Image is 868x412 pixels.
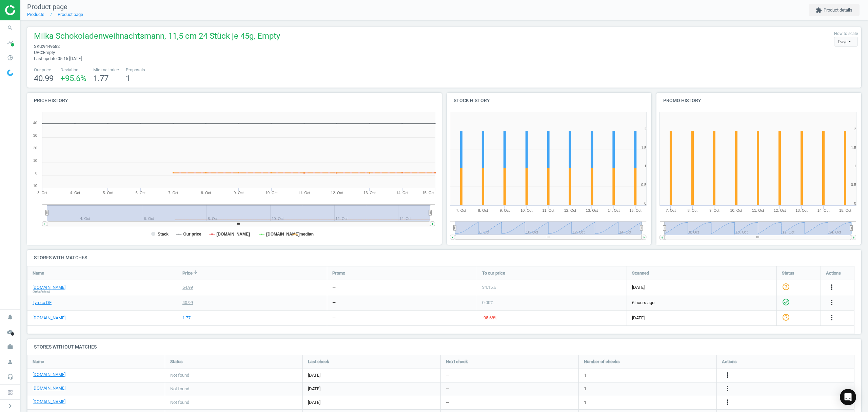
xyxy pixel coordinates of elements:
text: 1 [644,164,646,168]
tspan: 12. Oct [564,208,576,212]
span: Out of stock [33,289,50,294]
button: chevron_right [2,401,19,410]
text: 1 [854,164,856,168]
tspan: Our price [183,232,201,237]
tspan: Stack [158,232,169,237]
span: — [446,373,449,379]
span: Price [182,270,193,276]
span: Not found [170,373,189,379]
span: [DATE] [632,284,771,291]
i: headset_mic [4,370,17,383]
span: Name [33,270,44,276]
tspan: 14. Oct [396,191,408,195]
text: 40 [33,121,37,125]
span: Our price [34,67,54,73]
div: — [332,300,336,306]
div: 1.77 [182,315,191,321]
i: pie_chart_outlined [4,51,17,64]
i: more_vert [724,385,732,393]
span: [DATE] [308,386,435,392]
span: Deviation [60,67,86,73]
i: extension [816,7,822,13]
span: 0.00 % [482,300,494,305]
div: 40.99 [182,300,193,306]
a: Lyreco DE [33,300,52,306]
tspan: 7. Oct [168,191,178,195]
text: 20 [33,146,37,150]
span: Not found [170,400,189,406]
span: Last check [308,359,329,365]
tspan: 8. Oct [478,208,488,212]
tspan: 7. Oct [456,208,466,212]
i: search [4,21,17,34]
span: Minimal price [93,67,119,73]
tspan: 15. Oct [422,191,434,195]
span: Status [170,359,183,365]
tspan: 9. Oct [234,191,243,195]
div: Open Intercom Messenger [840,389,856,405]
span: 1 [584,373,586,379]
a: [DOMAIN_NAME] [33,315,65,321]
text: 10 [33,158,37,163]
i: cloud_done [4,325,17,338]
button: more_vert [828,283,836,292]
i: person [4,355,17,368]
i: work [4,340,17,353]
span: +95.6 % [60,74,86,83]
span: sku : [34,44,43,49]
tspan: 10. Oct [520,208,532,212]
i: more_vert [828,283,836,291]
div: 54.99 [182,284,193,291]
tspan: 3. Oct [37,191,47,195]
i: chevron_right [6,402,14,410]
button: more_vert [828,314,836,322]
span: [DATE] [632,315,771,321]
tspan: 11. Oct [752,208,764,212]
span: Scanned [632,270,649,276]
text: -10 [32,184,37,188]
text: 1.5 [641,146,646,150]
span: 1 [126,74,130,83]
span: Empty [43,50,55,55]
tspan: 9. Oct [709,208,719,212]
tspan: 11. Oct [298,191,310,195]
a: [DOMAIN_NAME] [33,385,65,391]
tspan: 6. Oct [136,191,145,195]
text: 30 [33,133,37,137]
span: Proposals [126,67,145,73]
tspan: 13. Oct [796,208,808,212]
span: Product page [27,3,67,11]
span: Actions [722,359,737,365]
tspan: 13. Oct [363,191,375,195]
h4: Price history [27,93,442,109]
tspan: median [299,232,314,237]
span: To our price [482,270,505,276]
span: Actions [826,270,841,276]
text: 2 [644,127,646,131]
tspan: [DOMAIN_NAME] [266,232,300,237]
button: more_vert [724,398,732,407]
span: 40.99 [34,74,54,83]
h4: Stores with matches [27,250,861,266]
a: [DOMAIN_NAME] [33,284,65,291]
i: notifications [4,311,17,323]
div: Days [834,37,858,47]
span: 1 [584,400,586,406]
button: more_vert [724,385,732,394]
span: upc : [34,50,43,55]
img: wGWNvw8QSZomAAAAABJRU5ErkJggg== [7,70,13,76]
tspan: 5. Oct [103,191,113,195]
span: -95.68 % [482,315,497,320]
tspan: 14. Oct [608,208,619,212]
i: arrow_downward [193,269,198,275]
i: more_vert [724,371,732,379]
h4: Stock history [447,93,652,109]
tspan: 7. Oct [666,208,676,212]
span: — [446,386,449,392]
a: [DOMAIN_NAME] [33,372,65,378]
text: 1.5 [851,146,856,150]
tspan: [DOMAIN_NAME] [216,232,250,237]
label: How to scale [834,31,858,37]
i: more_vert [828,298,836,306]
span: [DATE] [308,373,435,379]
